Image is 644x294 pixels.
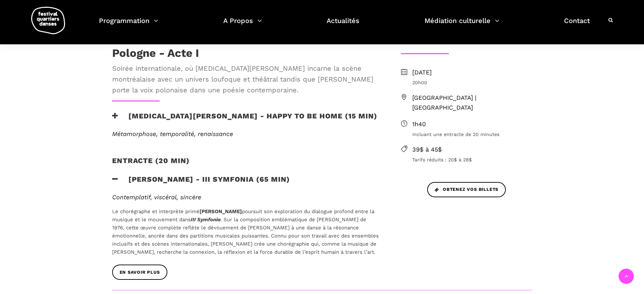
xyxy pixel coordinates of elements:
[112,217,379,255] span: . Sur la composition emblématique de [PERSON_NAME] de 1976, cette œuvre complète reflète le dévou...
[112,208,200,214] span: Le chorégraphe et interprète primé
[200,208,242,214] b: [PERSON_NAME]
[31,7,65,34] img: logo-fqd-med
[191,217,221,223] i: III Symfonia
[112,265,167,280] a: En savoir plus
[412,119,532,129] span: 1h40
[412,145,532,155] span: 39$ à 45$
[412,93,532,113] span: [GEOGRAPHIC_DATA] | [GEOGRAPHIC_DATA]
[412,79,532,86] span: 20h00
[435,186,498,193] span: Obtenez vos billets
[112,175,290,192] h3: [PERSON_NAME] - III Symfonia (65 min)
[120,269,160,276] span: En savoir plus
[564,15,590,35] a: Contact
[327,15,359,35] a: Actualités
[424,15,499,35] a: Médiation culturelle
[112,33,379,60] h1: Soirée internationale : Montréal rencontre la Pologne - Acte I
[112,156,190,173] h2: Entracte (20 min)
[223,15,262,35] a: A Propos
[112,130,233,137] span: Métamorphose, temporalité, renaissance
[412,156,532,163] span: Tarifs réduits : 20$ à 28$
[112,112,377,129] h3: [MEDICAL_DATA][PERSON_NAME] - Happy to be home (15 min)
[112,63,379,95] span: Soirée internationale, où [MEDICAL_DATA][PERSON_NAME] incarne la scène montréalaise avec un unive...
[427,182,506,197] a: Obtenez vos billets
[112,194,201,201] span: Contemplatif, viscéral, sincère
[99,15,158,35] a: Programmation
[412,131,532,138] span: Incluant une entracte de 20 minutes
[412,68,532,77] span: [DATE]
[112,208,374,223] span: poursuit son exploration du dialogue profond entre la musique et le mouvement dans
